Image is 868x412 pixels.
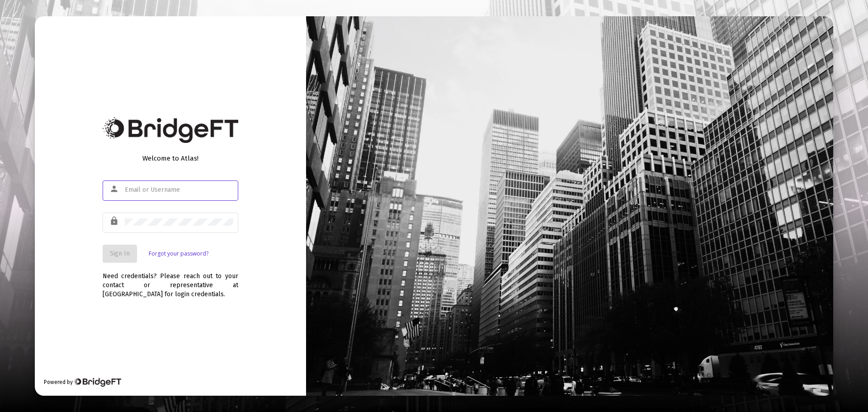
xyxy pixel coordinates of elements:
span: Sign In [110,250,130,257]
button: Sign In [103,245,137,263]
mat-icon: lock [109,216,120,227]
img: Bridge Financial Technology Logo [74,378,121,387]
div: Welcome to Atlas! [103,154,238,163]
a: Forgot your password? [149,249,208,258]
input: Email or Username [125,186,233,194]
mat-icon: person [109,184,120,194]
img: Bridge Financial Technology Logo [103,117,238,143]
div: Need credentials? Please reach out to your contact or representative at [GEOGRAPHIC_DATA] for log... [103,263,238,299]
div: Powered by [44,378,121,387]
